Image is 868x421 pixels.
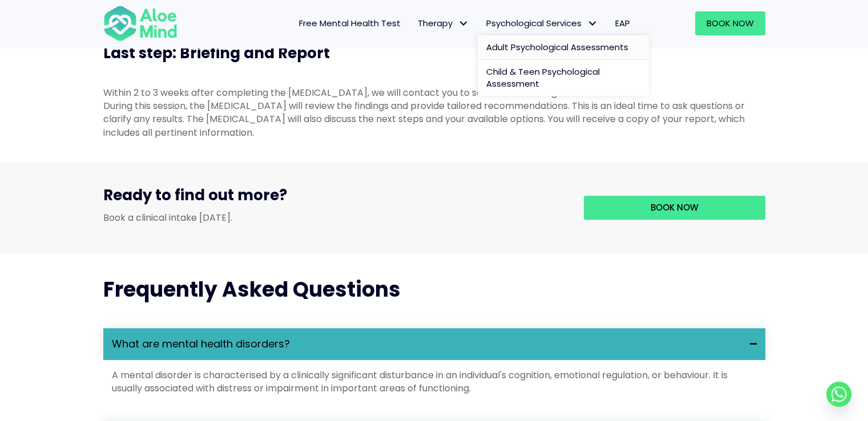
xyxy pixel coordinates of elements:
span: What are mental health disorders? [112,337,741,351]
a: Whatsapp [826,382,851,407]
span: Book Now [706,17,754,29]
a: EAP [607,11,639,35]
a: Book now [584,196,765,220]
span: Adult Psychological Assessments [486,41,628,53]
span: Child & Teen Psychological Assessment [486,66,600,90]
div: Within 2 to 3 weeks after completing the [MEDICAL_DATA], we will contact you to schedule a briefi... [103,86,765,99]
a: Book Now [695,11,765,35]
span: Psychological Services [486,17,598,29]
span: Therapy: submenu [455,15,472,32]
span: EAP [615,17,630,29]
span: Psychological Services: submenu [584,15,601,32]
span: Last step: Briefing and Report [103,43,330,63]
span: Frequently Asked Questions [103,275,401,304]
span: Free Mental Health Test [299,17,401,29]
span: Therapy [418,17,469,29]
h3: Ready to find out more? [103,185,567,211]
img: Aloe mind Logo [103,5,177,42]
a: Psychological ServicesPsychological Services: submenu [478,11,607,35]
p: A mental disorder is characterised by a clinically significant disturbance in an individual's cog... [112,369,757,395]
span: Book now [651,201,699,213]
a: Free Mental Health Test [290,11,409,35]
a: TherapyTherapy: submenu [409,11,478,35]
a: Child & Teen Psychological Assessment [478,60,649,96]
div: During this session, the [MEDICAL_DATA] will review the findings and provide tailored recommendat... [103,99,765,139]
a: Adult Psychological Assessments [478,35,649,60]
nav: Menu [192,11,639,35]
p: Book a clinical intake [DATE]. [103,211,567,224]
